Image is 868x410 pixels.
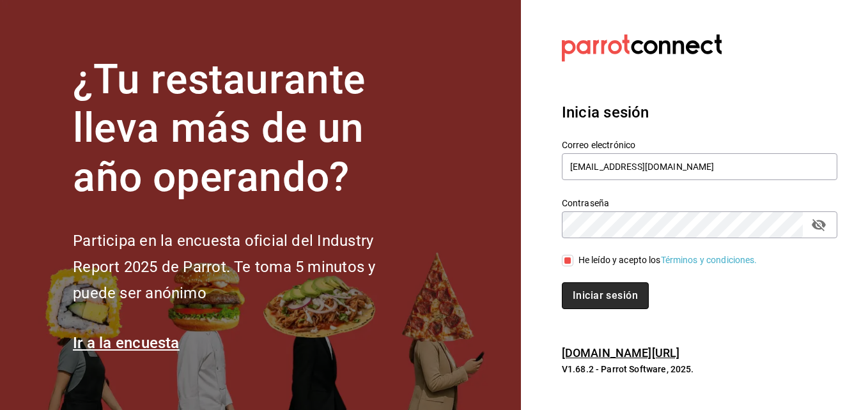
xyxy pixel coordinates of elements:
button: Iniciar sesión [562,282,649,309]
h2: Participa en la encuesta oficial del Industry Report 2025 de Parrot. Te toma 5 minutos y puede se... [73,228,418,306]
h1: ¿Tu restaurante lleva más de un año operando? [73,56,418,202]
p: V1.68.2 - Parrot Software, 2025. [562,363,837,376]
button: passwordField [808,214,830,236]
input: Ingresa tu correo electrónico [562,153,837,180]
label: Correo electrónico [562,140,837,149]
a: Términos y condiciones. [661,255,757,265]
h3: Inicia sesión [562,101,837,124]
a: Ir a la encuesta [73,334,180,352]
a: [DOMAIN_NAME][URL] [562,346,679,360]
div: He leído y acepto los [578,254,757,267]
label: Contraseña [562,198,837,207]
